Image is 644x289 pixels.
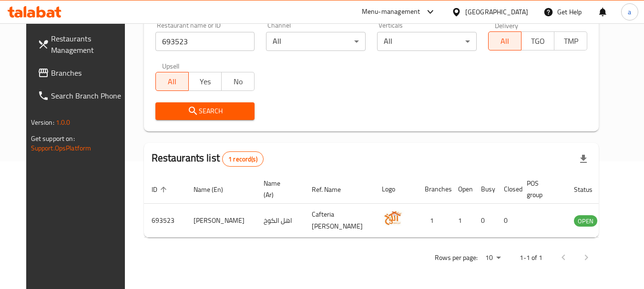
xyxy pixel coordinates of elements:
button: Search [155,102,255,120]
span: No [225,75,251,89]
div: All [266,32,366,51]
a: Branches [30,61,134,84]
th: Busy [473,175,496,204]
span: Version: [31,116,54,129]
div: [GEOGRAPHIC_DATA] [465,7,528,17]
span: Branches [51,67,126,79]
span: OPEN [574,216,597,227]
span: TMP [558,34,583,48]
a: Search Branch Phone [30,84,134,107]
p: Rows per page: [435,252,478,264]
td: 693523 [144,204,186,238]
td: 1 [417,204,450,238]
label: Upsell [162,62,180,69]
span: Ref. Name [312,184,353,195]
td: 1 [450,204,473,238]
span: All [492,34,518,48]
td: 0 [496,204,519,238]
span: Search [163,105,247,117]
input: Search for restaurant name or ID.. [155,32,255,51]
th: Open [450,175,473,204]
th: Branches [417,175,450,204]
td: 0 [473,204,496,238]
div: Total records count [222,151,264,167]
button: TGO [521,31,554,50]
h2: Restaurants list [152,151,264,167]
span: Search Branch Phone [51,90,126,101]
span: Status [574,184,605,195]
span: 1 record(s) [223,155,263,164]
button: All [155,72,189,91]
div: Menu-management [362,6,420,18]
span: 1.0.0 [56,116,71,129]
span: Yes [193,75,218,89]
span: ID [152,184,170,195]
th: Closed [496,175,519,204]
td: اهل الكوخ [256,204,304,238]
button: No [221,72,255,91]
img: Ahil Alkoukh [382,207,406,230]
p: 1-1 of 1 [520,252,542,264]
div: Export file [572,148,595,170]
span: Name (Ar) [264,178,293,200]
button: All [488,31,521,50]
span: Name (En) [194,184,235,195]
span: a [628,7,631,17]
td: Cafteria [PERSON_NAME] [304,204,374,238]
span: Get support on: [31,132,75,145]
span: TGO [525,34,551,48]
button: TMP [554,31,587,50]
span: POS group [527,178,555,200]
div: Rows per page: [481,251,504,265]
div: All [377,32,477,51]
label: Delivery [495,22,519,29]
a: Support.OpsPlatform [31,142,92,154]
td: [PERSON_NAME] [186,204,256,238]
th: Logo [374,175,417,204]
button: Yes [188,72,222,91]
span: All [160,75,185,89]
span: Restaurants Management [51,33,126,56]
a: Restaurants Management [30,27,134,61]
